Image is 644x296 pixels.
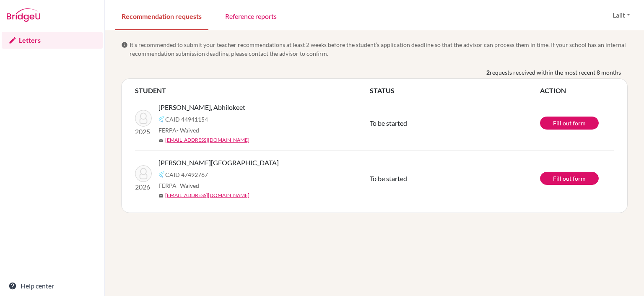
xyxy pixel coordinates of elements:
[158,193,164,198] span: mail
[165,115,208,124] span: CAID 44941154
[370,174,407,182] span: To be started
[2,278,103,294] a: Help center
[370,86,540,96] th: STATUS
[370,119,407,127] span: To be started
[158,102,245,112] span: [PERSON_NAME], Abhilokeet
[218,1,283,30] a: Reference reports
[486,68,490,77] b: 2
[158,116,165,122] img: Common App logo
[158,171,165,178] img: Common App logo
[158,138,164,143] span: mail
[177,127,199,134] span: - Waived
[135,182,152,192] p: 2026
[135,165,152,182] img: Thapa, Rajiv
[609,7,634,23] button: Lalit
[115,1,208,30] a: Recommendation requests
[165,136,249,144] a: [EMAIL_ADDRESS][DOMAIN_NAME]
[490,68,621,77] span: requests received within the most recent 8 months
[540,117,599,130] a: Fill out form
[7,8,40,22] img: Bridge-U
[540,172,599,185] a: Fill out form
[2,32,103,49] a: Letters
[165,192,249,199] a: [EMAIL_ADDRESS][DOMAIN_NAME]
[121,42,128,48] span: info
[158,158,279,168] span: [PERSON_NAME][GEOGRAPHIC_DATA]
[135,127,152,137] p: 2025
[135,86,370,96] th: STUDENT
[540,86,614,96] th: ACTION
[165,170,208,179] span: CAID 47492767
[135,110,152,127] img: Sherchan, Abhilokeet
[130,40,628,58] span: It’s recommended to submit your teacher recommendations at least 2 weeks before the student’s app...
[158,181,199,190] span: FERPA
[158,126,199,135] span: FERPA
[177,182,199,189] span: - Waived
